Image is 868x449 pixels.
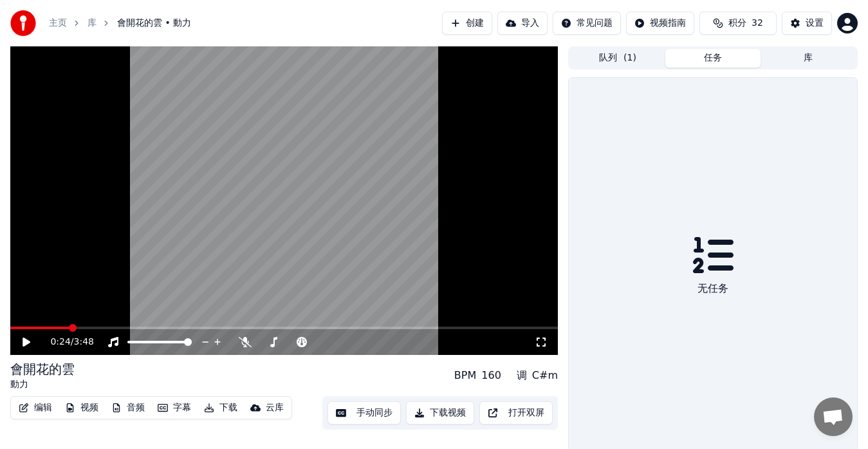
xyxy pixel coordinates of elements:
[814,397,853,436] div: 开放式聊天
[199,399,243,417] button: 下载
[60,399,104,417] button: 视频
[699,12,777,35] button: 积分32
[74,336,94,349] span: 3:48
[665,49,761,68] button: 任务
[752,17,763,30] span: 32
[442,12,492,35] button: 创建
[481,368,501,383] div: 160
[10,10,36,36] img: youka
[10,378,75,391] div: 動力
[266,401,284,414] div: 云库
[623,52,636,64] span: ( 1 )
[454,368,476,383] div: BPM
[10,360,75,378] div: 會開花的雲
[553,12,621,35] button: 常见问题
[570,49,665,68] button: 队列
[692,276,734,301] div: 无任务
[626,12,694,35] button: 视频指南
[50,336,70,349] span: 0:24
[117,17,191,30] span: 會開花的雲 • 動力
[406,401,474,425] button: 下载视频
[88,17,97,30] a: 库
[532,368,558,383] div: C#m
[14,399,57,417] button: 编辑
[728,17,746,30] span: 积分
[782,12,832,35] button: 设置
[517,368,527,383] div: 调
[806,17,824,30] div: 设置
[328,401,401,425] button: 手动同步
[106,399,150,417] button: 音频
[50,336,81,349] div: /
[479,401,553,425] button: 打开双屏
[49,17,67,30] a: 主页
[49,17,191,30] nav: breadcrumb
[497,12,548,35] button: 导入
[152,399,196,417] button: 字幕
[761,49,856,68] button: 库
